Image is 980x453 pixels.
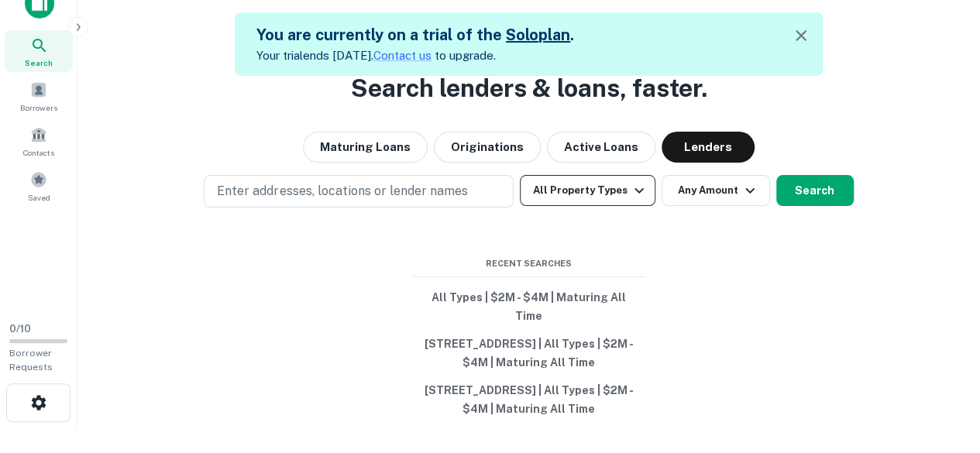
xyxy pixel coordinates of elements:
[5,30,73,72] a: Search
[23,146,54,159] span: Contacts
[434,132,541,163] button: Originations
[351,70,707,107] h3: Search lenders & loans, faster.
[303,132,428,163] button: Maturing Loans
[204,175,514,208] button: Enter addresses, locations or lender names
[5,75,73,117] a: Borrowers
[413,376,645,423] button: [STREET_ADDRESS] | All Types | $2M - $4M | Maturing All Time
[9,323,31,335] span: 0 / 10
[25,57,53,69] span: Search
[903,329,980,403] iframe: Chat Widget
[413,330,645,376] button: [STREET_ADDRESS] | All Types | $2M - $4M | Maturing All Time
[506,26,570,44] a: Soloplan
[9,348,53,372] span: Borrower Requests
[256,23,574,46] h5: You are currently on a trial of the .
[5,165,73,207] a: Saved
[662,175,770,206] button: Any Amount
[217,182,467,201] p: Enter addresses, locations or lender names
[520,175,655,206] button: All Property Types
[373,49,432,62] a: Contact us
[256,46,574,65] p: Your trial ends [DATE]. to upgrade.
[413,257,645,270] span: Recent Searches
[547,132,655,163] button: Active Loans
[413,283,645,330] button: All Types | $2M - $4M | Maturing All Time
[776,175,854,206] button: Search
[28,191,50,204] span: Saved
[20,101,57,114] span: Borrowers
[662,132,755,163] button: Lenders
[5,120,73,162] a: Contacts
